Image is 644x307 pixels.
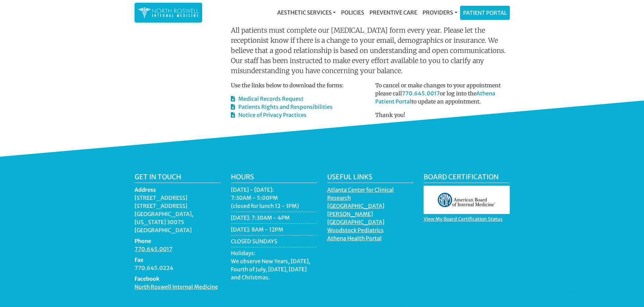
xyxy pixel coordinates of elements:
[231,25,510,76] p: All patients must complete our [MEDICAL_DATA] form every year. Please let the receptionist know i...
[375,90,495,105] a: Athena Patient Portal
[327,186,394,203] a: Atlanta Center for Clinical Research
[424,173,510,183] h5: Board Certification
[275,6,338,19] a: Aesthetic Services
[231,249,317,283] li: Holidays: We observe New Years, [DATE], Fourth of July, [DATE], [DATE] and Christmas.
[135,283,218,292] a: North Roswell Internal Medicine
[231,112,307,118] a: Notice of Privacy Practices
[231,95,304,102] a: Medical Records Request
[135,173,221,183] h5: Get in touch
[460,6,509,20] a: Patient Portal
[135,194,221,234] dd: [STREET_ADDRESS] [STREET_ADDRESS] [GEOGRAPHIC_DATA], [US_STATE] 30075 [GEOGRAPHIC_DATA]
[135,186,221,194] dt: Address
[402,90,440,97] a: 770.645.0017
[327,235,382,243] a: Athena Health Portal
[231,237,317,247] li: CLOSED SUNDAYS
[135,275,221,283] dt: Facebook
[327,219,384,227] a: [GEOGRAPHIC_DATA]
[135,264,221,272] dd: 770.645.0224
[327,173,413,183] h5: Useful Links
[327,227,384,235] a: Woodstock Pediatrics
[375,81,510,105] p: To cancel or make changes to your appointment please call or log into the to update an appointment.
[231,214,317,224] li: [DATE]: 7:30AM - 4PM
[138,6,199,19] img: North Roswell Internal Medicine
[424,186,510,214] img: aboim_logo.gif
[231,103,333,110] a: Patients Rights and Responsibilities
[135,256,221,264] dt: Fax
[231,81,365,89] p: Use the links below to download the forms:
[424,216,503,224] a: View My Board Certification Status
[338,6,367,19] a: Policies
[231,186,317,212] li: [DATE] - [DATE]: 7:30AM - 5:00PM (closed for lunch 12 - 1PM)
[327,203,384,219] a: [GEOGRAPHIC_DATA][PERSON_NAME]
[135,246,172,254] a: 770.645.0017
[375,111,510,119] p: Thank you!
[231,225,317,236] li: [DATE]: 8AM - 12PM
[420,6,460,19] a: Providers
[231,173,317,183] h5: Hours
[135,237,221,245] dt: Phone
[367,6,420,19] a: Preventive Care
